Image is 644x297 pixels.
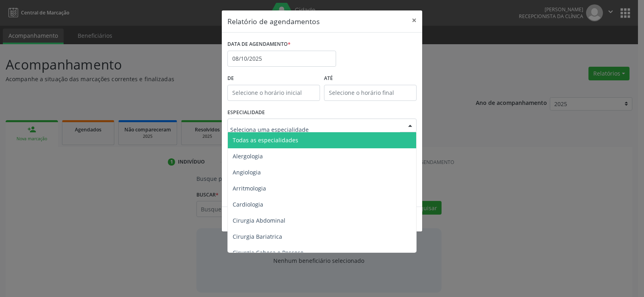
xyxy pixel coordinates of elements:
[324,85,417,101] input: Selecione o horário final
[233,201,263,208] span: Cardiologia
[233,168,261,176] span: Angiologia
[227,16,320,27] h5: Relatório de agendamentos
[233,152,263,160] span: Alergologia
[233,184,266,192] span: Arritmologia
[227,72,320,85] label: De
[233,217,285,224] span: Cirurgia Abdominal
[324,72,417,85] label: ATÉ
[233,233,282,240] span: Cirurgia Bariatrica
[233,249,303,256] span: Cirurgia Cabeça e Pescoço
[406,10,422,30] button: Close
[227,51,336,67] input: Selecione uma data ou intervalo
[230,121,400,137] input: Seleciona uma especialidade
[227,38,291,51] label: DATA DE AGENDAMENTO
[233,136,298,144] span: Todas as especialidades
[227,107,265,119] label: ESPECIALIDADE
[227,85,320,101] input: Selecione o horário inicial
